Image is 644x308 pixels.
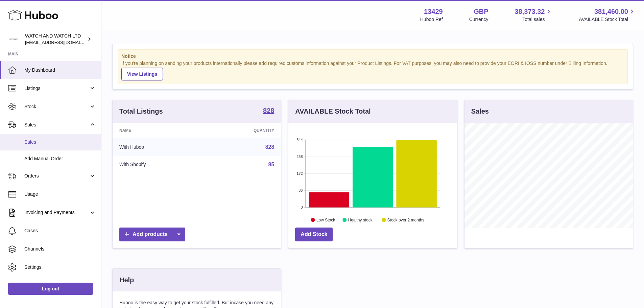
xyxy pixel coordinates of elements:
[348,217,373,222] text: Healthy stock
[424,7,443,16] strong: 13429
[24,103,89,110] span: Stock
[263,107,274,114] strong: 828
[295,228,333,241] a: Add Stock
[24,67,96,73] span: My Dashboard
[469,16,488,23] div: Currency
[594,7,628,16] span: 381,460.00
[113,123,204,138] th: Name
[296,155,303,159] text: 258
[316,217,335,222] text: Low Stock
[121,68,163,80] a: View Listings
[420,16,443,23] div: Huboo Ref
[24,264,96,270] span: Settings
[24,246,96,252] span: Channels
[515,7,552,23] a: 38,373.32 Total sales
[8,34,18,44] img: internalAdmin-13429@internal.huboo.com
[119,107,163,116] h3: Total Listings
[24,173,89,179] span: Orders
[113,138,204,156] td: With Huboo
[265,144,275,150] a: 828
[25,33,86,46] div: WATCH AND WATCH LTD
[387,217,424,222] text: Stock over 2 months
[268,162,275,167] a: 85
[299,188,303,192] text: 86
[296,138,303,142] text: 344
[522,16,552,23] span: Total sales
[579,16,636,23] span: AVAILABLE Stock Total
[24,191,96,197] span: Usage
[474,7,488,16] strong: GBP
[301,205,303,209] text: 0
[119,276,134,285] h3: Help
[204,123,281,138] th: Quantity
[8,283,93,295] a: Log out
[24,139,96,145] span: Sales
[24,156,96,162] span: Add Manual Order
[113,156,204,173] td: With Shopify
[119,228,185,241] a: Add products
[24,209,89,216] span: Invoicing and Payments
[24,122,89,128] span: Sales
[121,60,624,80] div: If you're planning on sending your products internationally please add required customs informati...
[471,107,489,116] h3: Sales
[121,53,624,60] strong: Notice
[25,40,99,45] span: [EMAIL_ADDRESS][DOMAIN_NAME]
[295,107,371,116] h3: AVAILABLE Stock Total
[263,107,274,115] a: 828
[24,228,96,234] span: Cases
[515,7,545,16] span: 38,373.32
[296,171,303,175] text: 172
[579,7,636,23] a: 381,460.00 AVAILABLE Stock Total
[24,85,89,92] span: Listings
